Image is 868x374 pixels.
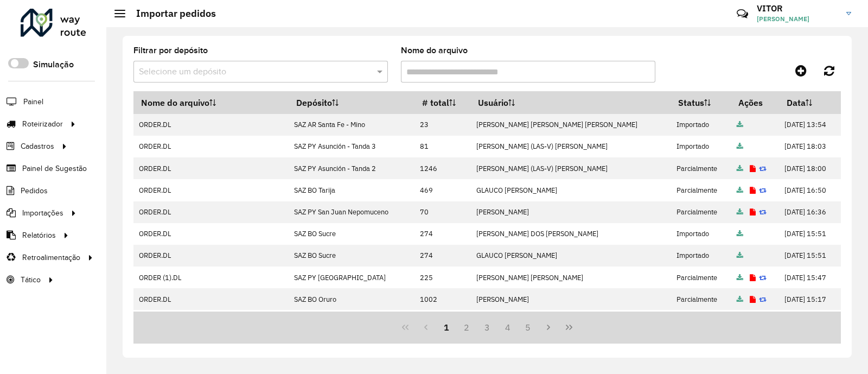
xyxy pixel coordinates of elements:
td: Parcialmente [671,267,731,288]
td: [PERSON_NAME] DOS [PERSON_NAME] [471,223,671,245]
th: # total [414,91,471,114]
td: [PERSON_NAME] [471,201,671,223]
h2: Importar pedidos [125,8,216,20]
td: SAZ PY Asunción - Tanda 3 [289,136,414,157]
td: [DATE] 16:36 [779,201,841,223]
td: SAZ BO Sucre [289,223,414,245]
span: Importações [22,207,63,219]
td: SAZ AR Santa Fe - Mino [289,114,414,136]
th: Nome do arquivo [133,91,289,114]
span: Tático [21,274,41,286]
td: 1246 [414,157,471,179]
a: Exibir log de erros [750,295,756,304]
td: SAZ PY [GEOGRAPHIC_DATA] [289,267,414,288]
button: 5 [518,317,539,338]
td: Parcialmente [671,157,731,179]
button: 4 [497,317,518,338]
a: Reimportar [759,186,767,195]
td: 392 [414,310,471,332]
td: [PERSON_NAME] [471,288,671,310]
td: SAZ BO Tarija [289,179,414,201]
td: SAZ PY San Juan Nepomuceno [289,201,414,223]
td: [DATE] 15:51 [779,245,841,267]
span: [PERSON_NAME] [757,14,838,24]
button: Last Page [559,317,579,338]
td: 225 [414,267,471,288]
td: GLAUCO [PERSON_NAME] [471,245,671,267]
td: Importado [671,223,731,245]
td: SAZ PY Asunción - Tanda 2 [289,157,414,179]
th: Status [671,91,731,114]
a: Reimportar [759,164,767,173]
td: Importado [671,136,731,157]
td: [DATE] 13:54 [779,114,841,136]
a: Arquivo completo [737,207,743,217]
span: Retroalimentação [22,252,80,263]
span: Pedidos [21,185,48,196]
td: Importado [671,114,731,136]
label: Filtrar por depósito [133,44,208,57]
td: [DATE] 15:14 [779,310,841,332]
td: 274 [414,223,471,245]
button: 1 [436,317,457,338]
a: Arquivo completo [737,251,743,260]
a: Arquivo completo [737,164,743,173]
td: 274 [414,245,471,267]
a: Exibir log de erros [750,207,756,217]
button: 3 [477,317,497,338]
a: Arquivo completo [737,186,743,195]
th: Data [779,91,841,114]
td: ORDER.DL [133,288,289,310]
td: 81 [414,136,471,157]
td: [DATE] 16:50 [779,179,841,201]
td: [PERSON_NAME] [PERSON_NAME] [PERSON_NAME] [471,114,671,136]
a: Contato Rápido [731,2,754,26]
a: Reimportar [759,295,767,304]
td: [DATE] 15:17 [779,288,841,310]
td: ORDER.DL [133,114,289,136]
a: Arquivo completo [737,229,743,238]
span: Relatórios [22,230,56,241]
td: 70 [414,201,471,223]
a: Reimportar [759,273,767,282]
span: Painel [23,96,43,107]
th: Usuário [471,91,671,114]
td: Importado [671,245,731,267]
td: ORDER (1).DL [133,267,289,288]
td: [DATE] 18:00 [779,157,841,179]
a: Exibir log de erros [750,273,756,282]
td: Parcialmente [671,201,731,223]
span: Roteirizador [22,118,63,130]
a: Arquivo completo [737,273,743,282]
button: 2 [456,317,477,338]
td: [DATE] 15:47 [779,267,841,288]
td: [PERSON_NAME] [471,310,671,332]
a: Exibir log de erros [750,186,756,195]
td: SAZ BO Sucre [289,245,414,267]
td: ORDER.DL [133,245,289,267]
td: ORDER.DL [133,136,289,157]
a: Arquivo completo [737,142,743,151]
a: Arquivo completo [737,295,743,304]
th: Ações [731,91,779,114]
span: Cadastros [21,141,54,152]
td: 1002 [414,288,471,310]
h3: VITOR [757,3,838,14]
td: Parcialmente [671,179,731,201]
td: Parcialmente [671,310,731,332]
a: Reimportar [759,207,767,217]
td: 469 [414,179,471,201]
td: 23 [414,114,471,136]
span: Painel de Sugestão [22,163,87,174]
td: ORDER.DL [133,201,289,223]
th: Depósito [289,91,414,114]
td: ORDER.DL [133,157,289,179]
td: ORDER.DL [133,223,289,245]
td: Parcialmente [671,288,731,310]
label: Simulação [33,58,74,71]
td: SAZ BO Oruro [289,288,414,310]
td: [DATE] 18:03 [779,136,841,157]
td: ORDER.DL [133,179,289,201]
td: [PERSON_NAME] (LAS-V) [PERSON_NAME] [471,136,671,157]
td: [PERSON_NAME] (LAS-V) [PERSON_NAME] [471,157,671,179]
